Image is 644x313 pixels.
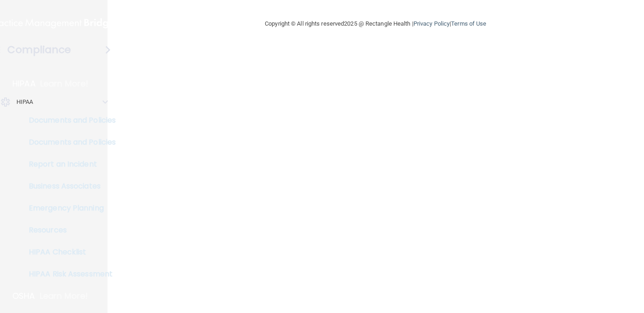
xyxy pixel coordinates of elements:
p: Resources [6,226,131,235]
a: Terms of Use [451,20,486,27]
p: Emergency Planning [6,204,131,213]
p: HIPAA Risk Assessment [6,270,131,279]
p: Report an Incident [6,160,131,169]
p: Documents and Policies [6,116,131,125]
p: HIPAA [16,97,33,108]
p: HIPAA Checklist [6,248,131,257]
h4: Compliance [7,43,71,56]
p: Business Associates [6,182,131,191]
p: Learn More! [40,78,89,89]
p: Learn More! [40,291,88,302]
p: Documents and Policies [6,138,131,147]
div: Copyright © All rights reserved 2025 @ Rectangle Health | | [209,9,542,38]
p: HIPAA [12,78,36,89]
p: OSHA [12,291,35,302]
a: Privacy Policy [413,20,450,27]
